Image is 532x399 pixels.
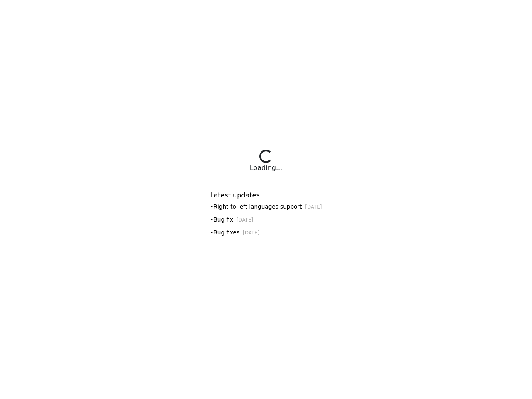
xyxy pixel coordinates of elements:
[210,228,322,237] div: • Bug fixes
[210,202,322,211] div: • Right-to-left languages support
[305,204,322,210] small: [DATE]
[236,217,253,223] small: [DATE]
[250,163,282,173] div: Loading...
[243,230,259,236] small: [DATE]
[210,191,322,199] h6: Latest updates
[210,215,322,224] div: • Bug fix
